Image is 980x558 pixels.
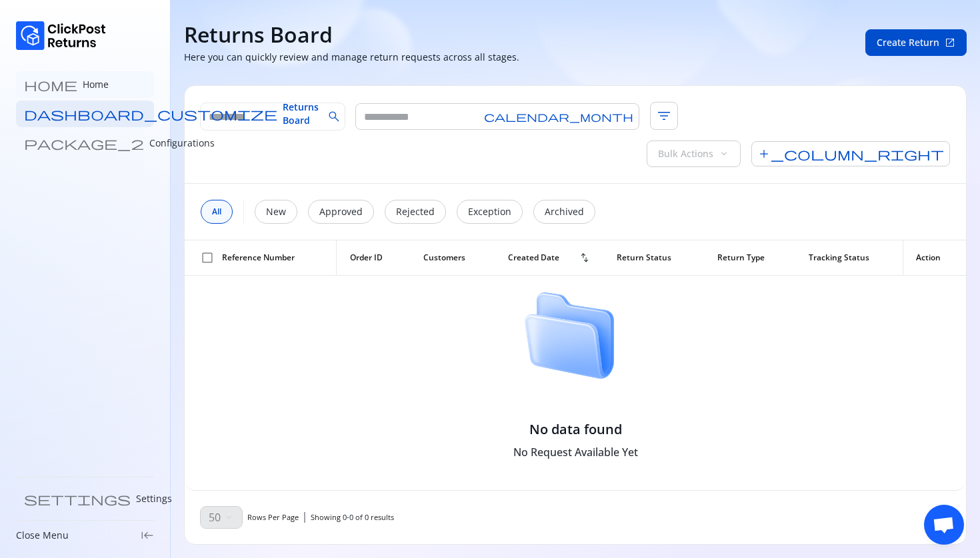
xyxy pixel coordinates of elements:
[209,509,221,525] p: 50
[924,505,964,545] div: Open chat
[16,130,154,156] a: package_2 Configurations
[327,110,341,123] span: search
[16,21,106,50] img: Logo
[513,444,638,460] h6: No Request Available Yet
[423,252,465,263] span: Customers
[201,251,214,264] span: check_box_outline_blank
[916,252,941,263] span: Action
[24,78,77,91] span: home
[311,512,394,523] p: Showing of results
[350,252,383,263] span: Order ID
[717,252,765,263] span: Return Type
[343,512,353,522] span: 0 - 0
[141,529,154,542] span: keyboard_tab_rtl
[529,420,622,439] h4: No data found
[509,271,642,404] img: No data
[247,512,299,523] p: Rows Per Page
[266,205,286,218] p: New
[579,252,590,263] span: swap_vert
[16,529,154,542] div: Close Menukeyboard_tab_rtl
[650,102,678,130] span: filter_list
[16,101,154,127] a: dashboard_customize Returns Board
[396,205,435,218] p: Rejected
[201,507,242,528] button: 50
[184,51,519,64] p: Here you can quickly review and manage return requests across all stages.
[319,205,363,218] p: Approved
[222,252,295,263] span: Reference Number
[24,137,144,150] span: package_2
[212,206,221,217] span: All
[945,37,955,48] span: open_in_new
[617,252,671,263] span: Return Status
[484,111,633,122] span: calendar_month
[24,492,131,505] span: settings
[468,205,511,218] p: Exception
[16,71,154,98] a: home Home
[184,21,333,48] h4: Returns Board
[198,248,217,267] button: checkbox
[136,492,172,505] p: Settings
[508,252,559,263] span: Created Date
[283,101,319,127] span: Returns Board
[16,485,154,512] a: settings Settings
[545,205,584,218] p: Archived
[149,137,215,150] p: Configurations
[16,529,69,542] p: Close Menu
[751,141,950,166] span: add_column_right
[365,512,369,522] span: 0
[877,36,939,49] span: Create Return
[809,252,869,263] span: Tracking Status
[865,29,967,56] button: Create Return
[83,78,109,91] p: Home
[24,107,277,121] span: dashboard_customize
